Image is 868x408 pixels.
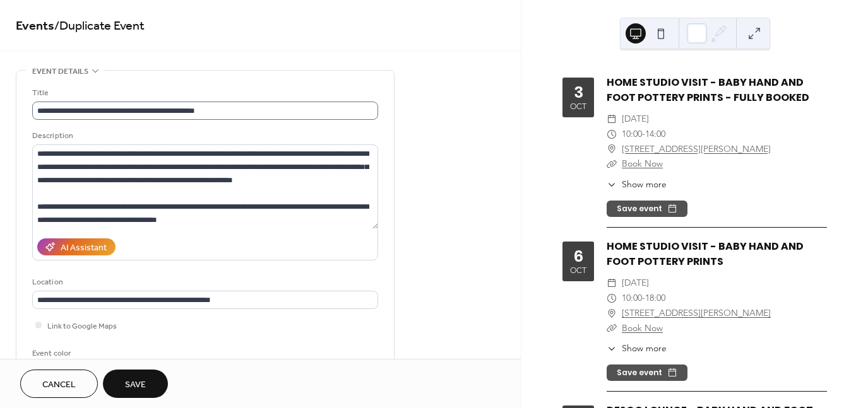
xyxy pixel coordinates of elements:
[607,321,617,336] div: ​
[20,370,98,398] button: Cancel
[42,378,76,392] span: Cancel
[607,342,617,355] div: ​
[32,65,88,78] span: Event details
[622,178,667,191] span: Show more
[622,291,642,306] span: 10:00
[103,370,168,398] button: Save
[61,242,107,255] div: AI Assistant
[642,291,645,306] span: -
[607,112,617,127] div: ​
[607,201,687,217] button: Save event
[607,276,617,291] div: ​
[47,320,117,333] span: Link to Google Maps
[607,239,804,269] a: HOME STUDIO VISIT - BABY HAND AND FOOT POTTERY PRINTS
[622,142,771,157] a: [STREET_ADDRESS][PERSON_NAME]
[607,75,809,105] a: HOME STUDIO VISIT - BABY HAND AND FOOT POTTERY PRINTS - FULLY BOOKED
[622,127,642,142] span: 10:00
[607,156,617,172] div: ​
[125,378,146,392] span: Save
[570,103,586,111] div: Oct
[32,347,127,360] div: Event color
[32,129,376,143] div: Description
[645,127,665,142] span: 14:00
[32,86,376,100] div: Title
[645,291,665,306] span: 18:00
[622,112,649,127] span: [DATE]
[622,322,663,334] a: Book Now
[622,342,667,355] span: Show more
[622,276,649,291] span: [DATE]
[37,238,116,255] button: AI Assistant
[607,178,617,191] div: ​
[16,14,54,38] a: Events
[607,364,687,381] button: Save event
[54,14,145,38] span: / Duplicate Event
[607,127,617,142] div: ​
[607,291,617,306] div: ​
[622,306,771,321] a: [STREET_ADDRESS][PERSON_NAME]
[574,85,583,100] div: 3
[622,158,663,169] a: Book Now
[570,267,586,275] div: Oct
[607,306,617,321] div: ​
[574,248,583,264] div: 6
[32,276,376,289] div: Location
[607,142,617,157] div: ​
[607,178,667,191] button: ​Show more
[607,342,667,355] button: ​Show more
[642,127,645,142] span: -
